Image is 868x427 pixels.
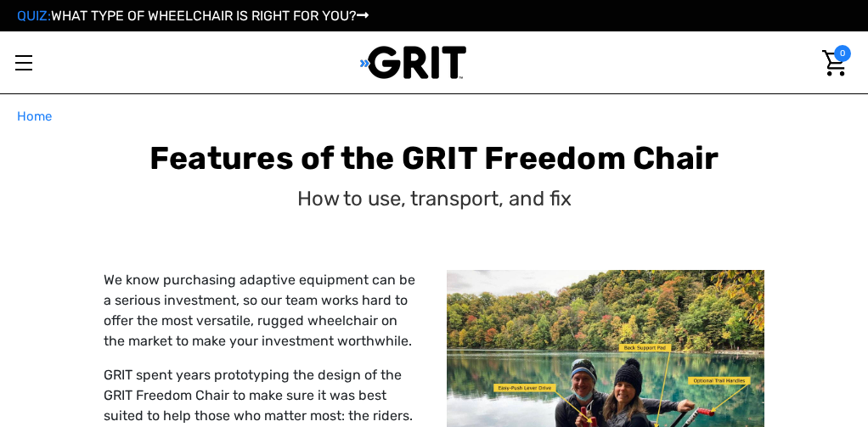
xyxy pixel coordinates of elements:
[297,183,572,214] p: How to use, transport, and fix
[360,45,466,80] img: GRIT All-Terrain Wheelchair and Mobility Equipment
[17,109,52,124] span: Home
[104,270,421,351] p: We know purchasing adaptive equipment can be a serious investment, so our team works hard to offe...
[149,139,719,177] b: Features of the GRIT Freedom Chair
[822,50,847,76] img: Cart
[15,62,32,64] span: Toggle menu
[17,8,369,24] a: QUIZ:WHAT TYPE OF WHEELCHAIR IS RIGHT FOR YOU?
[17,107,851,126] nav: Breadcrumb
[818,45,851,81] a: Cart with 0 items
[17,107,52,126] a: Home
[834,45,851,62] span: 0
[17,8,51,24] span: QUIZ:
